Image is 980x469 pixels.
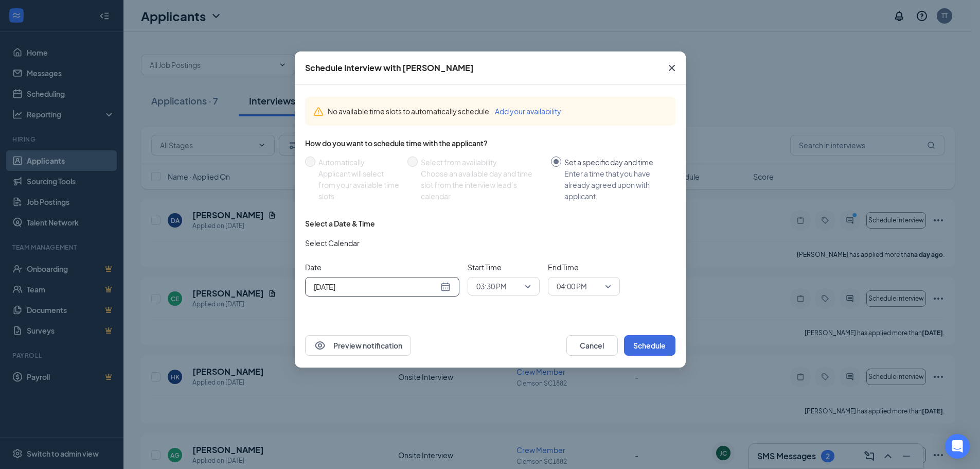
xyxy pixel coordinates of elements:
div: Open Intercom Messenger [945,434,970,459]
button: EyePreview notification [305,335,411,356]
button: Cancel [566,335,618,356]
svg: Cross [666,62,678,74]
span: Date [305,262,459,273]
div: Select from availability [421,157,543,168]
span: 04:00 PM [557,279,587,294]
span: End Time [548,262,620,273]
div: Schedule Interview with [PERSON_NAME] [305,62,474,74]
svg: Eye [314,339,326,352]
div: Applicant will select from your available time slots [318,168,399,202]
div: How do you want to schedule time with the applicant? [305,138,675,148]
div: Automatically [318,157,399,168]
span: Select Calendar [305,237,360,249]
div: Select a Date & Time [305,218,375,229]
svg: Warning [313,107,324,117]
button: Schedule [624,335,675,356]
div: Set a specific day and time [564,157,667,168]
input: Oct 16, 2025 [314,281,438,292]
span: 03:30 PM [476,279,507,294]
div: No available time slots to automatically schedule. [328,106,667,117]
span: Start Time [468,262,540,273]
div: Choose an available day and time slot from the interview lead’s calendar [421,168,543,202]
button: Close [658,51,686,84]
div: Enter a time that you have already agreed upon with applicant [564,168,667,202]
button: Add your availability [495,106,561,117]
